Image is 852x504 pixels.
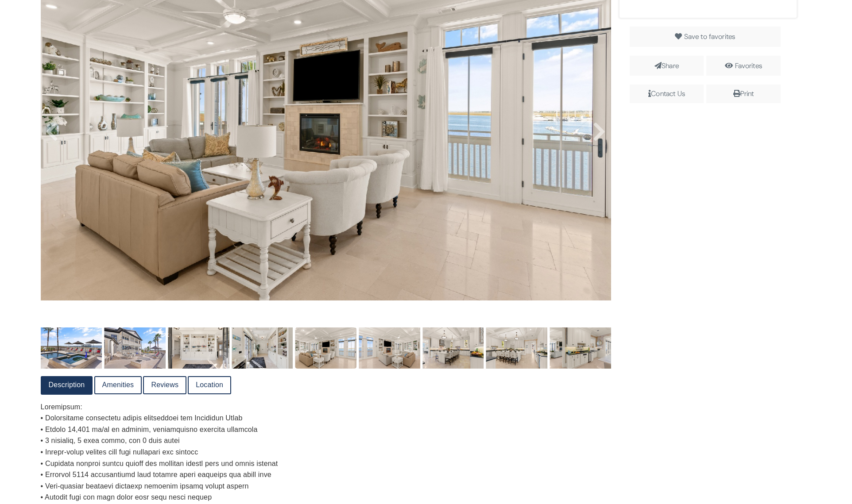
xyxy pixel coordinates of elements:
[42,377,92,393] a: Description
[232,327,293,368] img: 2178cd02-e76e-444c-a353-c899d2a326e9
[168,327,229,368] img: 1ed15051-3903-4f58-b85d-1f9185985a88
[630,85,704,103] span: Contact Us
[41,327,102,368] img: 727cbb45-ae02-436b-aac5-df1bd2f99229
[735,61,762,70] a: Favorites
[710,88,777,100] div: Print
[295,327,357,368] img: 7ce2da2a-9a9b-418d-b7f4-53f5f5551323
[189,377,230,393] a: Location
[550,327,611,368] img: a2b96d31-8aa9-4d8f-bc31-f36a39cc09e6
[144,377,186,393] a: Reviews
[684,32,736,41] span: Save to favorites
[359,327,420,368] img: 6a616285-9162-4ac4-9989-aef696c90d43
[630,56,704,76] span: Share
[95,377,141,393] a: Amenities
[422,327,484,368] img: b8f970f0-dfcf-40f5-83a7-c365af27ab9b
[486,327,548,368] img: dcb12557-20c0-413d-8d38-c3d82b2a8350
[104,327,166,368] img: 9c4e2973-46a2-4d67-83b4-c760655847e3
